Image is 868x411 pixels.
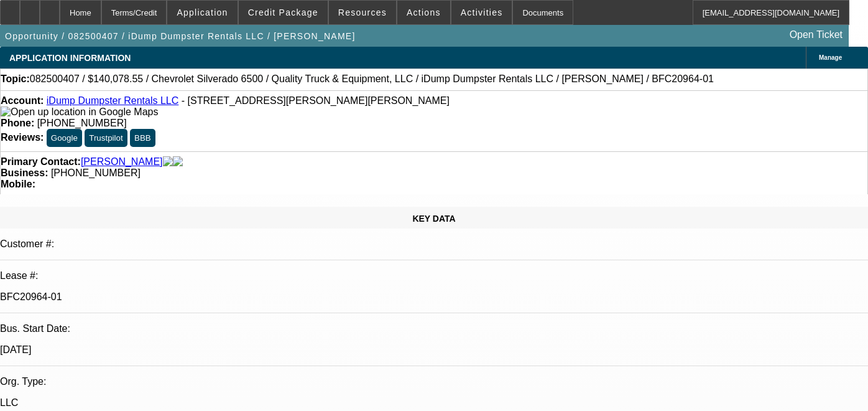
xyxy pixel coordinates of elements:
[81,156,163,168] a: [PERSON_NAME]
[51,168,141,178] span: [PHONE_NUMBER]
[407,7,441,17] span: Actions
[785,24,847,45] a: Open Ticket
[1,132,44,143] strong: Reviews:
[5,31,356,41] span: Opportunity / 082500407 / iDump Dumpster Rentals LLC / [PERSON_NAME]
[819,54,842,61] span: Manage
[239,1,328,24] button: Credit Package
[412,214,455,224] span: KEY DATA
[338,7,387,17] span: Resources
[1,106,158,118] img: Open up location in Google Maps
[163,156,173,168] img: facebook-icon.png
[1,106,158,117] a: View Google Maps
[1,73,30,85] strong: Topic:
[173,156,183,168] img: linkedin-icon.png
[397,1,450,24] button: Actions
[85,129,127,147] button: Trustpilot
[130,129,155,147] button: BBB
[9,53,131,63] span: APPLICATION INFORMATION
[37,118,127,128] span: [PHONE_NUMBER]
[1,168,48,178] strong: Business:
[177,7,228,17] span: Application
[1,118,34,128] strong: Phone:
[248,7,318,17] span: Credit Package
[47,95,179,106] a: iDump Dumpster Rentals LLC
[1,156,81,168] strong: Primary Contact:
[182,95,450,106] span: - [STREET_ADDRESS][PERSON_NAME][PERSON_NAME]
[167,1,237,24] button: Application
[30,73,714,85] span: 082500407 / $140,078.55 / Chevrolet Silverado 6500 / Quality Truck & Equipment, LLC / iDump Dumps...
[1,95,44,106] strong: Account:
[461,7,503,17] span: Activities
[1,179,35,189] strong: Mobile:
[329,1,396,24] button: Resources
[451,1,512,24] button: Activities
[47,129,82,147] button: Google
